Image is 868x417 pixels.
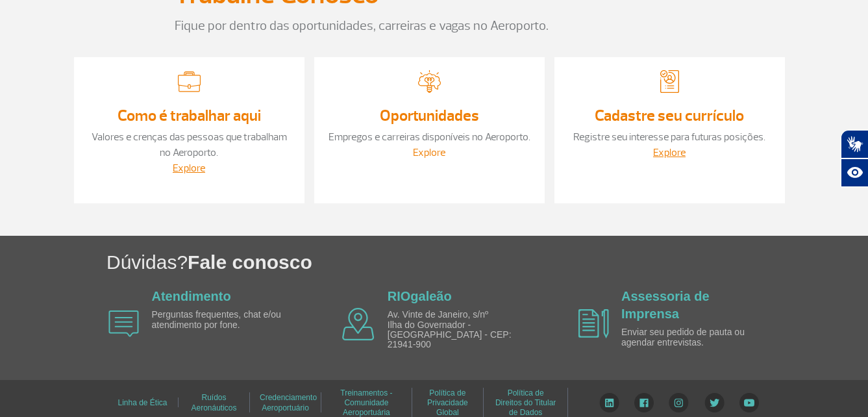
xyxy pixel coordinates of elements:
[704,393,725,412] img: Twitter
[191,388,236,416] a: Ruídos Aeronáuticos
[173,162,205,175] a: Explore
[388,310,537,350] p: Av. Vinte de Janeiro, s/nº Ilha do Governador - [GEOGRAPHIC_DATA] - CEP: 21941-900
[653,146,686,159] a: Explore
[841,130,868,187] div: Plugin de acessibilidade da Hand Talk.
[152,289,231,303] a: Atendimento
[118,394,167,412] a: Linha de Ética
[669,393,689,412] img: Instagram
[578,309,609,338] img: airplane icon
[599,393,619,412] img: LinkedIn
[380,106,479,125] a: Oportunidades
[152,310,301,330] p: Perguntas frequentes, chat e/ou atendimento por fone.
[739,393,759,412] img: YouTube
[188,251,312,273] span: Fale conosco
[621,327,771,347] p: Enviar seu pedido de pauta ou agendar entrevistas.
[175,16,694,36] p: Fique por dentro das oportunidades, carreiras e vagas no Aeroporto.
[118,106,261,125] a: Como é trabalhar aqui
[92,131,287,159] a: Valores e crenças das pessoas que trabalham no Aeroporto.
[106,249,868,275] h1: Dúvidas?
[260,388,317,416] a: Credenciamento Aeroportuário
[841,158,868,187] button: Abrir recursos assistivos.
[841,130,868,158] button: Abrir tradutor de língua de sinais.
[388,289,452,303] a: RIOgaleão
[413,146,445,159] a: Explore
[595,106,744,125] a: Cadastre seu currículo
[621,289,710,321] a: Assessoria de Imprensa
[342,308,375,340] img: airplane icon
[108,310,139,337] img: airplane icon
[634,393,654,412] img: Facebook
[329,131,530,144] a: Empregos e carreiras disponíveis no Aeroporto.
[573,131,765,144] a: Registre seu interesse para futuras posições.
